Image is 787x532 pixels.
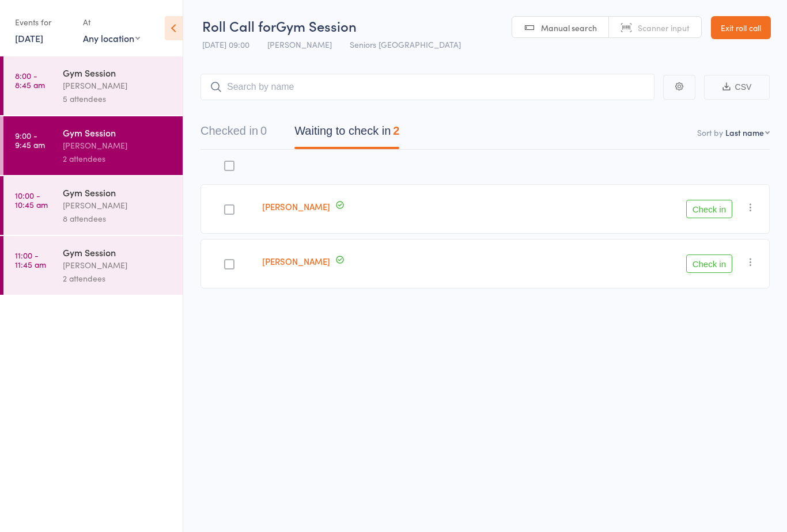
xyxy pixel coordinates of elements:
div: [PERSON_NAME] [63,259,173,272]
a: [PERSON_NAME] [262,255,330,267]
a: Exit roll call [711,16,771,39]
div: [PERSON_NAME] [63,139,173,152]
div: 2 attendees [63,272,173,285]
time: 9:00 - 9:45 am [15,131,45,149]
button: CSV [704,75,770,100]
time: 8:00 - 8:45 am [15,71,45,89]
div: Gym Session [63,246,173,259]
a: 11:00 -11:45 amGym Session[PERSON_NAME]2 attendees [3,236,183,295]
div: [PERSON_NAME] [63,79,173,92]
div: Last name [725,127,764,138]
span: [PERSON_NAME] [267,39,332,50]
input: Search by name [200,74,654,100]
div: [PERSON_NAME] [63,199,173,212]
span: Gym Session [276,16,357,35]
div: 2 [393,124,399,137]
time: 11:00 - 11:45 am [15,250,46,269]
label: Sort by [697,127,723,138]
div: 8 attendees [63,212,173,225]
div: 5 attendees [63,92,173,105]
div: 2 attendees [63,152,173,165]
div: At [83,13,140,32]
span: [DATE] 09:00 [202,39,249,50]
span: Seniors [GEOGRAPHIC_DATA] [350,39,461,50]
button: Waiting to check in2 [294,119,399,149]
a: 10:00 -10:45 amGym Session[PERSON_NAME]8 attendees [3,176,183,235]
span: Scanner input [638,22,690,33]
div: Gym Session [63,186,173,199]
a: [PERSON_NAME] [262,200,330,212]
div: Gym Session [63,66,173,79]
button: Check in [686,254,732,273]
div: Any location [83,32,140,44]
a: [DATE] [15,32,43,44]
a: 9:00 -9:45 amGym Session[PERSON_NAME]2 attendees [3,116,183,175]
a: 8:00 -8:45 amGym Session[PERSON_NAME]5 attendees [3,56,183,115]
div: Gym Session [63,126,173,139]
span: Manual search [541,22,597,33]
time: 10:00 - 10:45 am [15,191,48,209]
span: Roll Call for [202,16,276,35]
div: Events for [15,13,71,32]
button: Check in [686,200,732,218]
button: Checked in0 [200,119,267,149]
div: 0 [260,124,267,137]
